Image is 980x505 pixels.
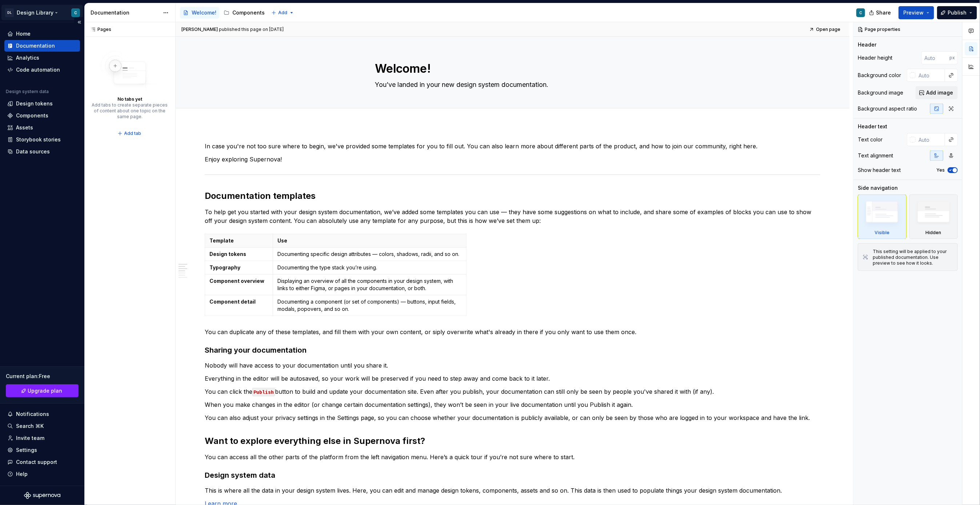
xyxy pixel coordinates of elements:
[903,9,924,16] span: Preview
[876,9,891,16] span: Share
[221,7,268,19] a: Components
[277,237,461,244] p: Use
[205,387,820,396] p: You can click the button to build and update your documentation site. Even after you publish, you...
[16,112,48,119] div: Components
[209,237,268,244] p: Template
[374,79,649,91] textarea: You’ve landed in your new design system documentation.
[277,264,461,271] p: Documenting the type stack you’re using.
[17,9,53,16] div: Design Library
[205,142,820,151] p: In case you're not too sure where to begin, we've provided some templates for you to fill out. Yo...
[858,54,892,61] div: Header height
[205,435,820,447] h2: Want to explore everything else in Supernova first?
[858,152,893,159] div: Text alignment
[180,5,268,20] div: Page tree
[205,328,820,336] p: You can duplicate any of these templates, and fill them with your own content, or siply overwrite...
[4,468,80,480] button: Help
[937,6,977,19] button: Publish
[16,434,44,442] div: Invite team
[277,277,461,292] p: Displaying an overview of all the components in your design system, with links to either Figma, o...
[205,345,820,355] h3: Sharing your documentation
[180,7,219,19] a: Welcome!
[16,30,31,37] div: Home
[192,9,216,16] div: Welcome!
[205,470,820,480] h3: Design system data
[4,40,80,52] a: Documentation
[209,251,246,257] strong: Design tokens
[6,384,79,397] button: Upgrade plan
[865,6,896,19] button: Share
[16,446,37,454] div: Settings
[374,60,649,77] textarea: Welcome!
[209,298,256,305] strong: Component detail
[205,208,820,225] p: To help get you started with your design system documentation, we’ve added some templates you can...
[16,54,39,61] div: Analytics
[181,27,218,32] span: [PERSON_NAME]
[28,387,63,394] span: Upgrade plan
[899,6,934,19] button: Preview
[252,388,275,396] code: Publish
[4,146,80,157] a: Data sources
[205,453,820,461] p: You can access all the other parts of the platform from the left navigation menu. Here’s a quick ...
[873,249,953,266] div: This setting will be applied to your published documentation. Use preview to see how it looks.
[115,128,145,139] button: Add tab
[858,167,901,174] div: Show header text
[219,27,284,32] div: published this page on [DATE]
[4,134,80,145] a: Storybook stories
[909,195,958,239] div: Hidden
[858,89,903,96] div: Background image
[16,66,60,73] div: Code automation
[4,122,80,133] a: Assets
[205,190,820,202] h2: Documentation templates
[948,9,967,16] span: Publish
[4,28,80,40] a: Home
[205,413,820,422] p: You can also adjust your privacy settings in the Settings page, so you can choose whether your do...
[6,373,79,380] div: Current plan : Free
[16,470,28,478] div: Help
[16,148,50,155] div: Data sources
[117,96,142,102] div: No tabs yet
[4,52,80,64] a: Analytics
[74,17,84,27] button: Collapse sidebar
[16,410,49,418] div: Notifications
[4,432,80,444] a: Invite team
[87,27,111,32] div: Pages
[278,10,287,16] span: Add
[949,55,955,61] p: px
[859,10,862,16] div: C
[232,9,265,16] div: Components
[205,400,820,409] p: When you make changes in the editor (or change certain documentation settings), they won’t be see...
[816,27,840,32] span: Open page
[24,492,60,499] svg: Supernova Logo
[205,374,820,383] p: Everything in the editor will be autosaved, so your work will be preserved if you need to step aw...
[4,420,80,432] button: Search ⌘K
[858,72,901,79] div: Background color
[16,42,55,49] div: Documentation
[209,264,240,270] strong: Typography
[269,8,296,18] button: Add
[1,5,83,20] button: DLDesign LibraryC
[16,124,33,131] div: Assets
[92,102,168,120] div: Add tabs to create separate pieces of content about one topic on the same page.
[875,230,889,236] div: Visible
[205,361,820,370] p: Nobody will have access to your documentation until you share it.
[858,136,883,143] div: Text color
[16,422,44,430] div: Search ⌘K
[926,89,953,96] span: Add image
[124,131,141,136] span: Add tab
[16,458,57,466] div: Contact support
[926,230,941,236] div: Hidden
[91,9,159,16] div: Documentation
[205,155,820,164] p: Enjoy exploring Supernova!
[807,24,844,35] a: Open page
[4,408,80,420] button: Notifications
[16,100,53,107] div: Design tokens
[858,184,898,192] div: Side navigation
[277,298,461,313] p: Documenting a component (or set of components) — buttons, input fields, modals, popovers, and so on.
[4,444,80,456] a: Settings
[4,110,80,121] a: Components
[209,278,264,284] strong: Component overview
[16,136,61,143] div: Storybook stories
[936,167,945,173] label: Yes
[858,195,907,239] div: Visible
